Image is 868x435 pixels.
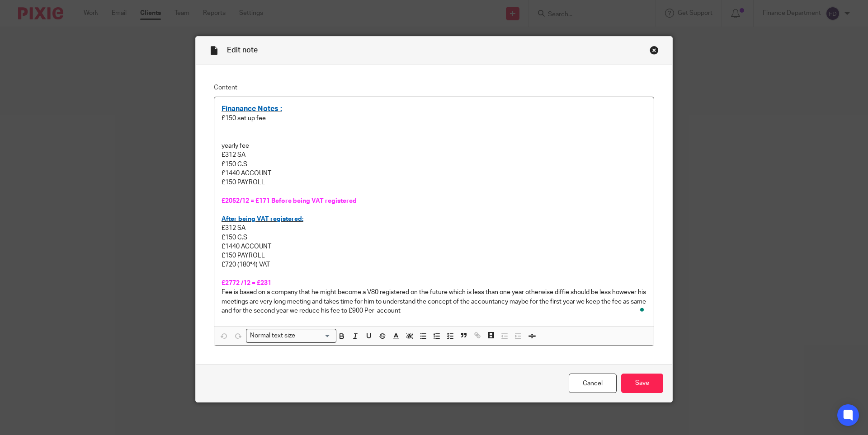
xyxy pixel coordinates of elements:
[222,198,357,204] span: £2052/12 = £171 Before being VAT registered
[222,280,271,286] span: £2772 /12 = £231
[222,288,646,315] p: Fee is based on a company that he might become a V80 registered on the future which is less than ...
[222,160,646,169] p: £150 C.S
[222,260,646,269] p: £720 (180*4) VAT
[222,242,646,251] p: £1440 ACCOUNT
[621,374,663,393] input: Save
[222,224,646,233] p: £312 SA
[222,233,646,242] p: £150 C.S
[222,105,282,112] span: Finanance Notes :
[298,331,331,341] input: Search for option
[222,251,646,260] p: £150 PAYROLL
[248,331,297,341] span: Normal text size
[222,114,646,123] p: £150 set up fee
[214,97,654,326] div: To enrich screen reader interactions, please activate Accessibility in Grammarly extension settings
[222,141,646,150] p: yearly fee
[650,46,659,55] div: Close this dialog window
[222,169,646,178] p: £1440 ACCOUNT
[246,329,336,343] div: Search for option
[569,374,617,393] a: Cancel
[214,83,654,92] label: Content
[227,47,258,54] span: Edit note
[222,216,303,222] span: After being VAT registered:
[222,178,646,187] p: £150 PAYROLL
[222,150,646,159] p: £312 SA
